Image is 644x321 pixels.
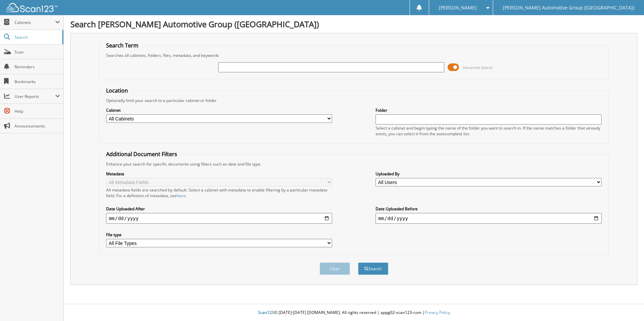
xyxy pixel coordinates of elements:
[14,34,59,40] span: Search
[376,107,602,113] label: Folder
[103,52,605,58] div: Searches all cabinets, folders, files, metadata, and keywords
[14,49,60,55] span: Scan
[258,310,274,315] span: Scan123
[103,98,605,103] div: Optionally limit your search to a particular cabinet or folder
[103,42,142,49] legend: Search Term
[106,206,332,212] label: Date Uploaded After
[503,6,634,10] span: [PERSON_NAME] Automotive Group ([GEOGRAPHIC_DATA])
[14,108,60,114] span: Help
[14,64,60,70] span: Reminders
[103,161,605,167] div: Enhance your search for specific documents using filters such as date and file type.
[106,232,332,238] label: File type
[7,3,57,12] img: scan123-logo-white.svg
[358,262,388,275] button: Search
[376,213,602,224] input: end
[439,6,477,10] span: [PERSON_NAME]
[320,262,350,275] button: Clear
[103,150,181,158] legend: Additional Document Filters
[177,193,186,199] a: here
[106,171,332,177] label: Metadata
[14,79,60,84] span: Bookmarks
[106,107,332,113] label: Cabinet
[425,310,450,315] a: Privacy Policy
[14,123,60,129] span: Announcements
[103,87,131,94] legend: Location
[376,206,602,212] label: Date Uploaded Before
[463,65,493,70] span: Advanced Search
[64,305,644,321] div: © [DATE]-[DATE] [DOMAIN_NAME]. All rights reserved | appg02-scan123-com |
[70,19,637,30] h1: Search [PERSON_NAME] Automotive Group ([GEOGRAPHIC_DATA])
[106,213,332,224] input: start
[106,187,332,199] div: All metadata fields are searched by default. Select a cabinet with metadata to enable filtering b...
[376,171,602,177] label: Uploaded By
[14,20,55,25] span: Cabinets
[376,125,602,137] div: Select a cabinet and begin typing the name of the folder you want to search in. If the name match...
[14,94,55,99] span: User Reports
